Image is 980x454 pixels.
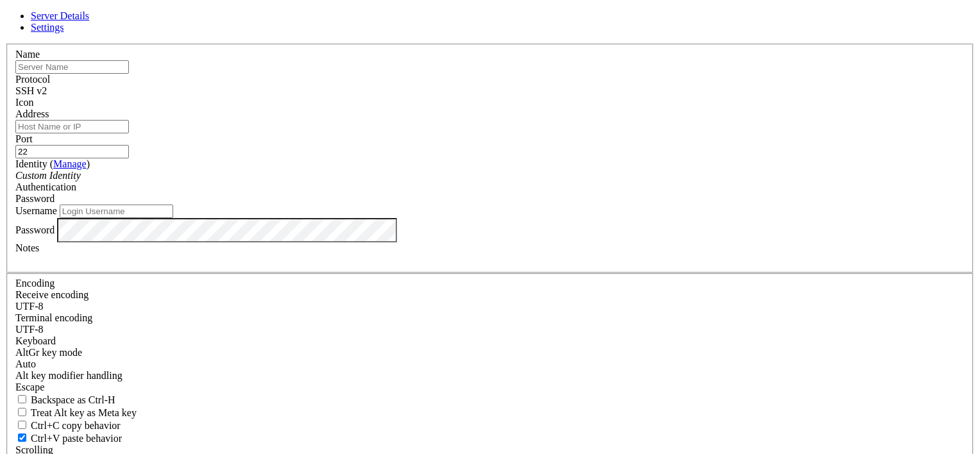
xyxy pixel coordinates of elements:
[15,108,49,119] label: Address
[15,74,50,85] label: Protocol
[15,181,76,192] label: Authentication
[15,420,121,431] label: Ctrl-C copies if true, send ^C to host if false. Ctrl-Shift-C sends ^C to host if true, copies if...
[15,170,81,181] i: Custom Identity
[53,158,87,169] a: Manage
[15,370,122,381] label: Controls how the Alt key is handled. Escape: Send an ESC prefix. 8-Bit: Add 128 to the typed char...
[15,133,33,144] label: Port
[31,394,115,405] span: Backspace as Ctrl-H
[15,301,44,312] span: UTF-8
[15,324,965,335] div: UTF-8
[15,85,965,97] div: SSH v2
[15,394,115,405] label: If true, the backspace should send BS ('\x08', aka ^H). Otherwise the backspace key should send '...
[15,335,56,346] label: Keyboard
[31,10,89,21] a: Server Details
[31,407,137,418] span: Treat Alt key as Meta key
[15,278,55,289] label: Encoding
[15,347,82,358] label: Set the expected encoding for data received from the host. If the encodings do not match, visual ...
[15,358,36,369] span: Auto
[15,433,122,444] label: Ctrl+V pastes if true, sends ^V to host if false. Ctrl+Shift+V sends ^V to host if true, pastes i...
[60,205,173,218] input: Login Username
[18,433,26,442] input: Ctrl+V paste behavior
[15,145,129,158] input: Port Number
[15,158,90,169] label: Identity
[15,407,137,418] label: Whether the Alt key acts as a Meta key or as a distinct Alt key.
[15,193,55,204] span: Password
[15,289,89,300] label: Set the expected encoding for data received from the host. If the encodings do not match, visual ...
[15,242,39,253] label: Notes
[31,433,122,444] span: Ctrl+V paste behavior
[18,408,26,416] input: Treat Alt key as Meta key
[15,224,55,235] label: Password
[15,301,965,312] div: UTF-8
[18,395,26,403] input: Backspace as Ctrl-H
[31,420,121,431] span: Ctrl+C copy behavior
[50,158,90,169] span: ( )
[15,193,965,205] div: Password
[15,60,129,74] input: Server Name
[31,22,64,33] a: Settings
[15,85,47,96] span: SSH v2
[15,382,965,393] div: Escape
[15,358,965,370] div: Auto
[15,205,57,216] label: Username
[15,49,40,60] label: Name
[15,120,129,133] input: Host Name or IP
[15,312,92,323] label: The default terminal encoding. ISO-2022 enables character map translations (like graphics maps). ...
[15,382,44,392] span: Escape
[18,421,26,429] input: Ctrl+C copy behavior
[15,170,965,181] div: Custom Identity
[15,324,44,335] span: UTF-8
[15,97,33,108] label: Icon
